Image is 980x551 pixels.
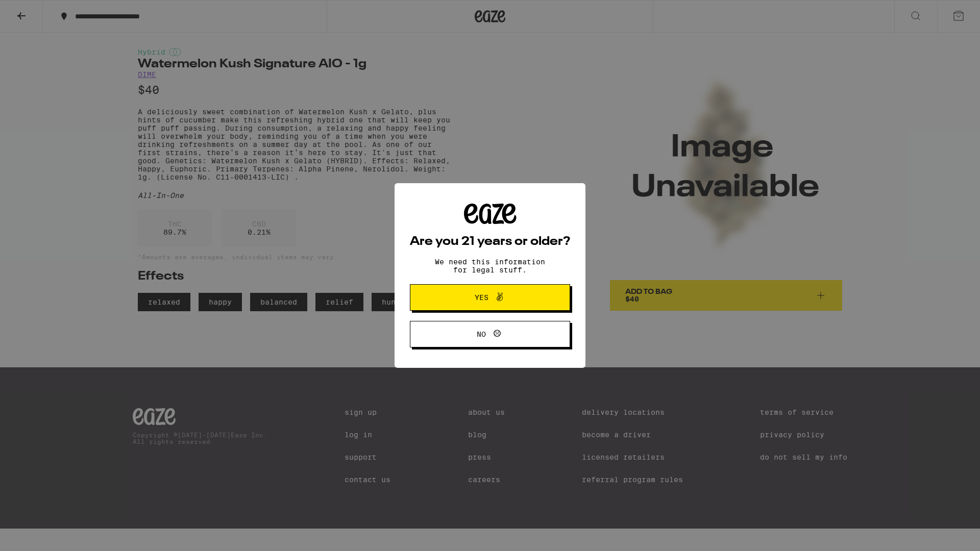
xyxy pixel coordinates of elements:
[426,258,554,274] p: We need this information for legal stuff.
[477,331,486,338] span: No
[475,294,488,301] span: Yes
[410,236,570,248] h2: Are you 21 years or older?
[410,284,570,311] button: Yes
[410,321,570,347] button: No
